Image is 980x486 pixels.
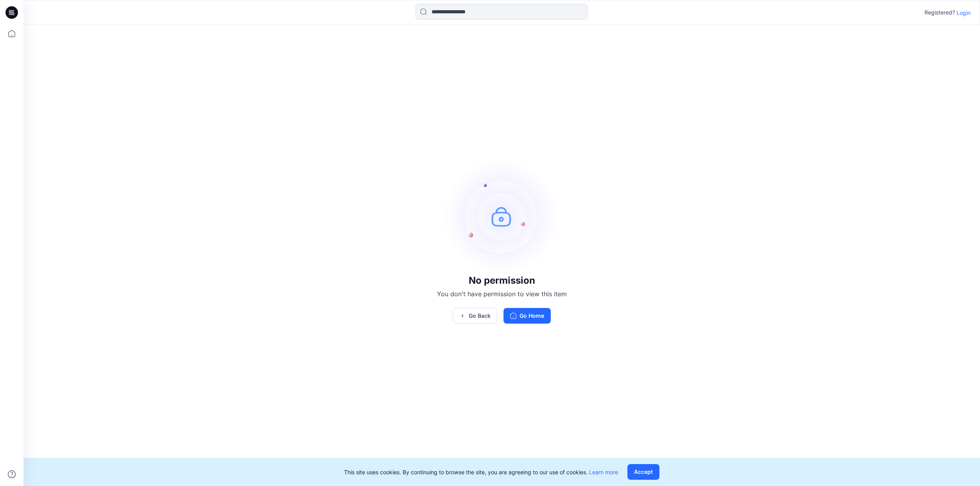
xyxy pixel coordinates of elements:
a: Learn more [589,469,618,475]
button: Go Home [503,308,551,324]
button: Accept [627,464,659,480]
h3: No permission [437,275,567,286]
p: Login [957,9,971,17]
p: Registered? [924,8,955,17]
button: Go Back [453,308,497,324]
p: This site uses cookies. By continuing to browse the site, you are agreeing to our use of cookies. [344,468,618,476]
p: You don't have permission to view this item [437,289,567,299]
img: no-perm.svg [443,158,561,275]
